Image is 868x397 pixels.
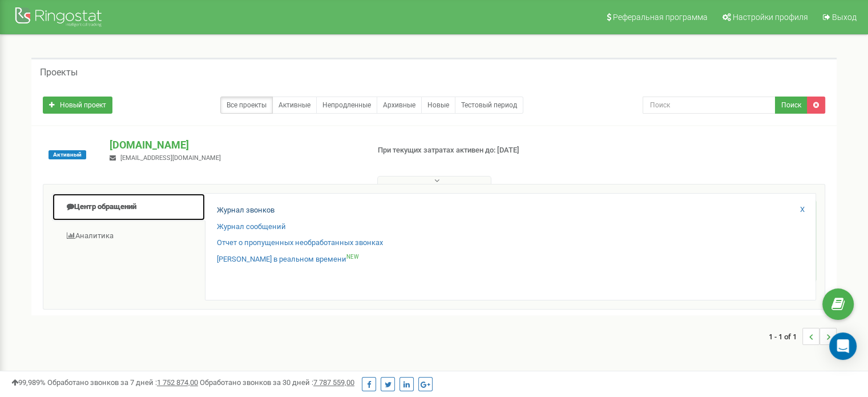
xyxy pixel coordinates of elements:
a: Новый проект [43,97,112,114]
a: Новые [421,97,455,114]
sup: NEW [346,254,359,260]
nav: ... [769,316,837,356]
a: Аналитика [52,222,205,250]
a: Центр обращений [52,193,205,221]
span: Обработано звонков за 30 дней : [200,378,354,387]
a: Непродленные [316,97,377,114]
button: Поиск [775,97,808,114]
span: Активный [49,150,86,159]
div: Open Intercom Messenger [829,332,857,360]
span: 1 - 1 of 1 [769,328,802,345]
span: Выход [832,13,857,22]
a: Журнал звонков [217,205,274,216]
a: Активные [272,97,317,114]
a: X [800,204,805,215]
span: Обработано звонков за 7 дней : [47,378,198,387]
a: Отчет о пропущенных необработанных звонках [217,238,383,248]
h5: Проекты [40,67,78,78]
a: Архивные [377,97,422,114]
p: При текущих затратах активен до: [DATE] [378,145,560,156]
u: 7 787 559,00 [313,378,354,387]
span: 99,989% [11,378,46,387]
span: [EMAIL_ADDRESS][DOMAIN_NAME] [120,154,221,162]
a: Все проекты [220,97,273,114]
u: 1 752 874,00 [157,378,198,387]
p: [DOMAIN_NAME] [110,138,359,153]
span: Реферальная программа [613,13,708,22]
input: Поиск [643,97,776,114]
a: [PERSON_NAME] в реальном времениNEW [217,254,359,265]
a: Журнал сообщений [217,222,286,232]
span: Настройки профиля [733,13,808,22]
a: Тестовый период [455,97,523,114]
